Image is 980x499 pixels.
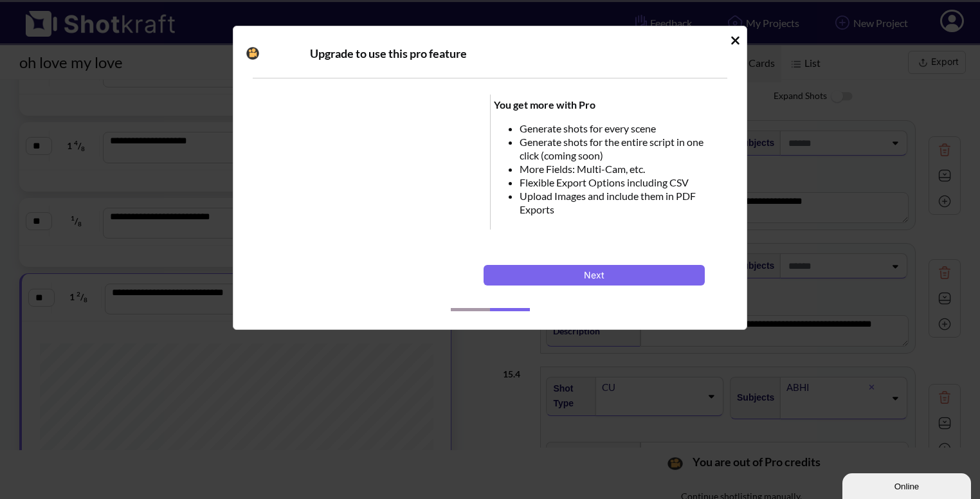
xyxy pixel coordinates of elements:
li: Generate shots for every scene [520,122,721,135]
div: You get more with Pro [494,98,721,111]
li: Flexible Export Options including CSV [520,176,721,189]
div: Upgrade to use this pro feature [310,46,713,61]
img: Camera Icon [243,44,262,63]
iframe: chat widget [842,471,974,499]
div: Idle Modal [233,26,747,330]
li: More Fields: Multi-Cam, etc. [520,162,721,176]
li: Generate shots for the entire script in one click (coming soon) [520,135,721,162]
li: Upload Images and include them in PDF Exports [520,189,721,216]
button: Next [484,265,705,286]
